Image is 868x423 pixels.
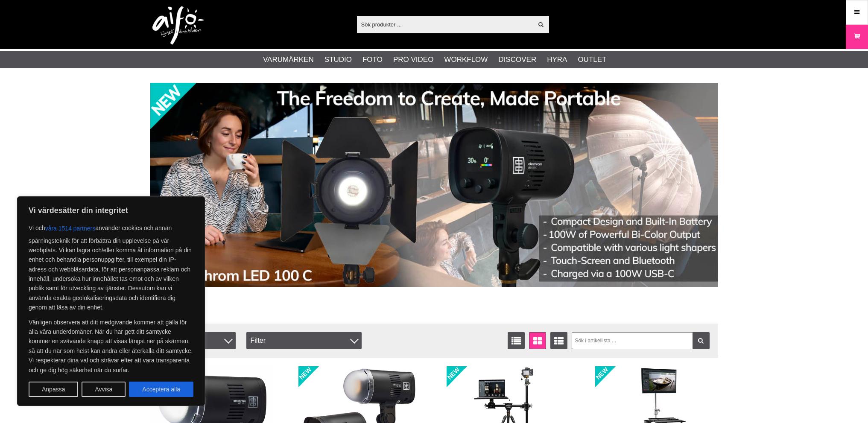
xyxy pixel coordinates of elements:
a: Studio [324,54,352,65]
p: Vi och använder cookies och annan spårningsteknik för att förbättra din upplevelse på vår webbpla... [29,221,193,312]
a: Workflow [444,54,488,65]
button: våra 1514 partners [45,221,96,236]
a: Foto [362,54,383,65]
a: Filtrera [693,332,710,349]
button: Avvisa [82,382,126,397]
a: Varumärken [263,54,314,65]
button: Anpassa [29,382,78,397]
p: Vänligen observera att ditt medgivande kommer att gälla för alla våra underdomäner. När du har ge... [29,318,193,375]
input: Sök produkter ... [357,18,533,31]
a: Outlet [578,54,606,65]
a: Pro Video [393,54,433,65]
img: logo.png [152,6,204,45]
p: Vi värdesätter din integritet [29,205,193,216]
a: Hyra [547,54,567,65]
button: Acceptera alla [129,382,193,397]
div: Filter [246,332,362,349]
a: Discover [498,54,536,65]
a: Listvisning [508,332,525,349]
a: Fönstervisning [529,332,546,349]
img: Annons:002 banner-elin-led100c11390x.jpg [150,83,718,287]
input: Sök i artikellista ... [572,332,710,349]
div: Vi värdesätter din integritet [17,196,205,406]
a: Utökad listvisning [550,332,567,349]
